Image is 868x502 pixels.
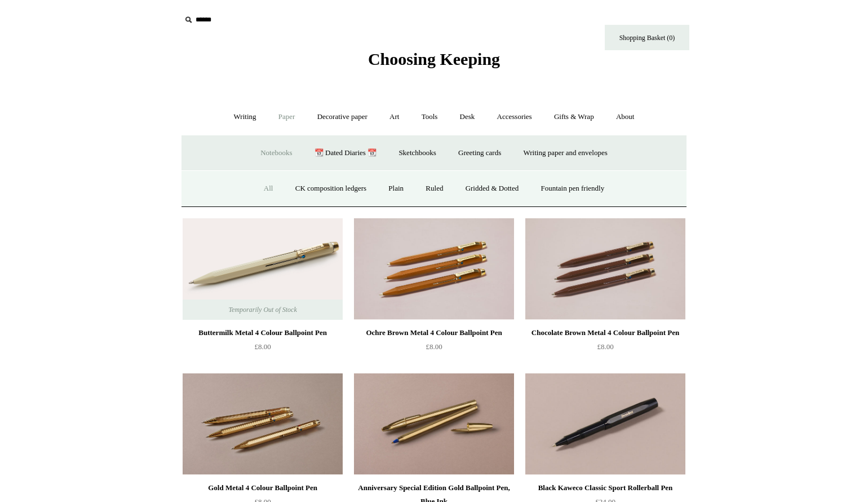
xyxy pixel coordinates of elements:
[544,102,604,132] a: Gifts & Wrap
[388,138,446,168] a: Sketchbooks
[183,373,343,475] img: Gold Metal 4 Colour Ballpoint Pen
[606,102,645,132] a: About
[285,174,377,204] a: CK composition ledgers
[415,174,453,204] a: Ruled
[183,326,343,372] a: Buttermilk Metal 4 Colour Ballpoint Pen £8.00
[528,326,683,340] div: Chocolate Brown Metal 4 Colour Ballpoint Pen
[513,138,618,168] a: Writing paper and envelopes
[368,59,500,67] a: Choosing Keeping
[254,342,271,351] span: £8.00
[183,373,343,475] a: Gold Metal 4 Colour Ballpoint Pen Gold Metal 4 Colour Ballpoint Pen
[307,102,378,132] a: Decorative paper
[357,326,511,340] div: Ochre Brown Metal 4 Colour Ballpoint Pen
[378,174,414,204] a: Plain
[487,102,542,132] a: Accessories
[354,218,514,320] img: Ochre Brown Metal 4 Colour Ballpoint Pen
[426,342,442,351] span: £8.00
[268,102,305,132] a: Paper
[217,300,308,320] span: Temporarily Out of Stock
[448,138,511,168] a: Greeting cards
[455,174,529,204] a: Gridded & Dotted
[379,102,409,132] a: Art
[597,342,613,351] span: £8.00
[185,481,340,495] div: Gold Metal 4 Colour Ballpoint Pen
[525,326,685,372] a: Chocolate Brown Metal 4 Colour Ballpoint Pen £8.00
[525,373,685,475] img: Black Kaweco Classic Sport Rollerball Pen
[354,218,514,320] a: Ochre Brown Metal 4 Colour Ballpoint Pen Ochre Brown Metal 4 Colour Ballpoint Pen
[525,373,685,475] a: Black Kaweco Classic Sport Rollerball Pen Black Kaweco Classic Sport Rollerball Pen
[528,481,683,495] div: Black Kaweco Classic Sport Rollerball Pen
[354,373,514,475] a: Anniversary Special Edition Gold Ballpoint Pen, Blue Ink Anniversary Special Edition Gold Ballpoi...
[183,218,343,320] a: Buttermilk Metal 4 Colour Ballpoint Pen Buttermilk Metal 4 Colour Ballpoint Pen Temporarily Out o...
[411,102,448,132] a: Tools
[183,218,343,320] img: Buttermilk Metal 4 Colour Ballpoint Pen
[224,102,267,132] a: Writing
[605,25,689,50] a: Shopping Basket (0)
[531,174,615,204] a: Fountain pen friendly
[354,373,514,475] img: Anniversary Special Edition Gold Ballpoint Pen, Blue Ink
[354,326,514,372] a: Ochre Brown Metal 4 Colour Ballpoint Pen £8.00
[304,138,387,168] a: 📆 Dated Diaries 📆
[254,174,284,204] a: All
[525,218,685,320] a: Chocolate Brown Metal 4 Colour Ballpoint Pen Chocolate Brown Metal 4 Colour Ballpoint Pen
[450,102,485,132] a: Desk
[525,218,685,320] img: Chocolate Brown Metal 4 Colour Ballpoint Pen
[185,326,340,340] div: Buttermilk Metal 4 Colour Ballpoint Pen
[250,138,302,168] a: Notebooks
[368,50,500,68] span: Choosing Keeping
